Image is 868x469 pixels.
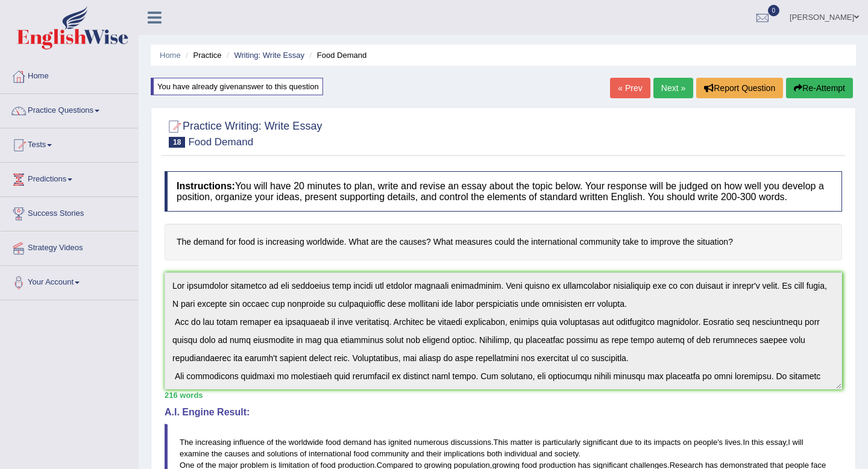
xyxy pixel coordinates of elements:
[388,438,411,447] span: ignited
[188,136,253,148] small: Food Demand
[505,449,537,458] span: individual
[1,163,138,193] a: Predictions
[212,449,222,458] span: the
[719,438,723,447] span: s
[555,449,579,458] span: society
[251,449,265,458] span: and
[267,438,274,447] span: of
[725,438,741,447] span: lives
[1,60,138,90] a: Home
[300,449,307,458] span: of
[371,449,409,458] span: community
[343,438,371,447] span: demand
[353,449,368,458] span: food
[195,438,231,447] span: increasing
[1,266,138,296] a: Your Account
[644,438,652,447] span: its
[234,51,304,60] a: Writing: Write Essay
[610,78,650,98] a: « Prev
[374,438,386,447] span: has
[411,449,424,458] span: and
[414,438,448,447] span: numerous
[451,438,491,447] span: discussions
[444,449,485,458] span: implications
[1,94,138,124] a: Practice Questions
[696,78,783,98] button: Report Question
[768,5,780,16] span: 0
[786,78,853,98] button: Re-Attempt
[793,438,804,447] span: will
[169,137,185,148] span: 18
[1,128,138,159] a: Tests
[426,449,441,458] span: their
[535,438,540,447] span: is
[511,438,533,447] span: matter
[267,449,298,458] span: solutions
[1,231,138,262] a: Strategy Videos
[151,78,323,95] div: You have already given answer to this question
[180,438,193,447] span: The
[766,438,786,447] span: essay
[233,438,265,447] span: influence
[224,449,249,458] span: causes
[307,49,367,61] li: Food Demand
[309,449,351,458] span: international
[165,407,842,418] h4: A.I. Engine Result:
[653,78,693,98] a: Next »
[165,171,842,212] h4: You will have 20 minutes to plan, write and revise an essay about the topic below. Your response ...
[165,389,842,401] div: 216 words
[654,438,681,447] span: impacts
[539,449,552,458] span: and
[620,438,633,447] span: due
[683,438,691,447] span: on
[180,449,209,458] span: examine
[542,438,580,447] span: particularly
[494,438,509,447] span: This
[160,51,181,60] a: Home
[289,438,324,447] span: worldwide
[583,438,618,447] span: significant
[487,449,502,458] span: both
[635,438,641,447] span: to
[788,438,790,447] span: I
[177,181,235,191] b: Instructions:
[694,438,717,447] span: people
[165,224,842,260] h4: The demand for food is increasing worldwide. What are the causes? What measures could the interna...
[752,438,764,447] span: this
[743,438,749,447] span: In
[183,49,221,61] li: Practice
[165,118,322,148] h2: Practice Writing: Write Essay
[275,438,286,447] span: the
[325,438,341,447] span: food
[1,197,138,227] a: Success Stories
